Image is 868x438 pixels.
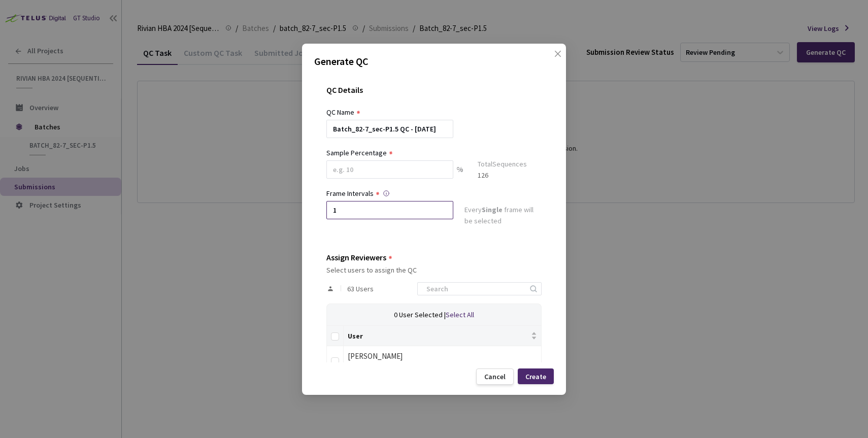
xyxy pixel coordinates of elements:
[453,160,466,188] div: %
[446,310,474,319] span: Select All
[326,85,542,107] div: QC Details
[478,158,527,170] div: Total Sequences
[326,188,374,199] div: Frame Intervals
[394,310,446,319] span: 0 User Selected |
[554,50,562,78] span: close
[348,362,537,369] div: [EMAIL_ADDRESS][DOMAIN_NAME]
[326,201,453,219] input: Enter frame interval
[525,372,546,380] div: Create
[478,170,527,181] div: 126
[347,285,374,293] span: 63 Users
[326,160,453,179] input: e.g. 10
[348,331,529,340] span: User
[348,350,537,362] div: [PERSON_NAME]
[544,50,560,66] button: Close
[326,107,354,118] div: QC Name
[344,326,542,346] th: User
[482,205,503,214] strong: Single
[484,373,506,381] div: Cancel
[464,204,542,228] div: Every frame will be selected
[326,253,386,262] div: Assign Reviewers
[314,54,554,69] p: Generate QC
[326,266,542,274] div: Select users to assign the QC
[326,147,387,158] div: Sample Percentage
[420,283,528,295] input: Search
